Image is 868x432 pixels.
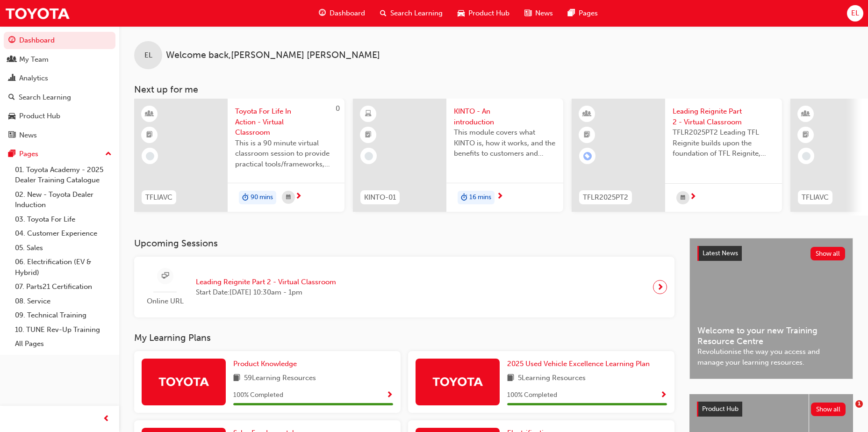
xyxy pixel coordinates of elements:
[166,50,380,61] span: Welcome back , [PERSON_NAME] [PERSON_NAME]
[803,108,809,120] span: learningResourceType_INSTRUCTOR_LED-icon
[134,332,674,343] h3: My Learning Plans
[4,127,115,144] a: News
[579,8,598,19] span: Pages
[134,238,674,249] h3: Upcoming Sessions
[8,112,15,121] span: car-icon
[572,99,782,212] a: TFLR2025PT2Leading Reignite Part 2 - Virtual ClassroomTFLR2025PT2 Leading TFL Reignite builds upo...
[19,130,37,141] div: News
[11,337,115,351] a: All Pages
[454,106,556,127] span: KINTO - An introduction
[244,373,316,384] span: 59 Learning Resources
[386,389,393,401] button: Show Progress
[454,127,556,159] span: This module covers what KINTO is, how it works, and the benefits to customers and dealerships.
[8,94,15,102] span: search-icon
[19,92,71,103] div: Search Learning
[103,413,110,425] span: prev-icon
[365,152,373,160] span: learningRecordVerb_NONE-icon
[364,192,396,203] span: KINTO-01
[11,323,115,337] a: 10. TUNE Rev-Up Training
[4,145,115,163] button: Pages
[4,89,115,106] a: Search Learning
[507,390,557,401] span: 100 % Completed
[145,192,172,203] span: TFLIAVC
[162,270,169,282] span: sessionType_ONLINE_URL-icon
[802,152,811,160] span: learningRecordVerb_NONE-icon
[461,192,467,204] span: duration-icon
[432,373,483,389] img: Trak
[507,373,514,384] span: book-icon
[142,296,188,307] span: Online URL
[119,84,868,95] h3: Next up for me
[233,359,301,369] a: Product Knowledge
[146,129,153,141] span: booktick-icon
[697,346,845,367] span: Revolutionise the way you access and manage your learning resources.
[19,54,49,65] div: My Team
[673,106,775,127] span: Leading Reignite Part 2 - Virtual Classroom
[811,247,846,260] button: Show all
[4,30,115,145] button: DashboardMy TeamAnalyticsSearch LearningProduct HubNews
[158,373,209,389] img: Trak
[311,4,373,23] a: guage-iconDashboard
[468,8,509,19] span: Product Hub
[8,150,15,158] span: pages-icon
[660,389,667,401] button: Show Progress
[142,264,667,310] a: Online URLLeading Reignite Part 2 - Virtual ClassroomStart Date:[DATE] 10:30am - 1pm
[450,4,517,23] a: car-iconProduct Hub
[11,226,115,241] a: 04. Customer Experience
[144,50,152,61] span: EL
[11,308,115,323] a: 09. Technical Training
[584,108,590,120] span: learningResourceType_INSTRUCTOR_LED-icon
[697,246,845,261] a: Latest NewsShow all
[353,99,563,212] a: KINTO-01KINTO - An introductionThis module covers what KINTO is, how it works, and the benefits t...
[233,360,297,368] span: Product Knowledge
[380,7,387,19] span: search-icon
[4,70,115,87] a: Analytics
[105,148,112,160] span: up-icon
[146,152,154,160] span: learningRecordVerb_NONE-icon
[386,391,393,400] span: Show Progress
[11,255,115,280] a: 06. Electrification (EV & Hybrid)
[458,7,465,19] span: car-icon
[535,8,553,19] span: News
[235,106,337,138] span: Toyota For Life In Action - Virtual Classroom
[507,359,653,369] a: 2025 Used Vehicle Excellence Learning Plan
[330,8,365,19] span: Dashboard
[336,104,340,113] span: 0
[11,241,115,255] a: 05. Sales
[11,294,115,309] a: 08. Service
[4,108,115,125] a: Product Hub
[242,192,249,204] span: duration-icon
[660,391,667,400] span: Show Progress
[319,7,326,19] span: guage-icon
[233,390,283,401] span: 100 % Completed
[235,138,337,170] span: This is a 90 minute virtual classroom session to provide practical tools/frameworks, behaviours a...
[19,73,48,84] div: Analytics
[11,187,115,212] a: 02. New - Toyota Dealer Induction
[697,402,846,417] a: Product HubShow all
[496,193,503,201] span: next-icon
[11,163,115,187] a: 01. Toyota Academy - 2025 Dealer Training Catalogue
[295,193,302,201] span: next-icon
[689,193,696,202] span: next-icon
[11,212,115,227] a: 03. Toyota For Life
[469,192,491,203] span: 16 mins
[518,373,586,384] span: 5 Learning Resources
[673,127,775,159] span: TFLR2025PT2 Leading TFL Reignite builds upon the foundation of TFL Reignite, reaffirming our comm...
[8,56,15,64] span: people-icon
[847,5,863,22] button: EL
[811,403,846,416] button: Show all
[5,3,70,24] img: Trak
[507,360,650,368] span: 2025 Used Vehicle Excellence Learning Plan
[11,280,115,294] a: 07. Parts21 Certification
[584,129,590,141] span: booktick-icon
[851,8,859,19] span: EL
[583,192,628,203] span: TFLR2025PT2
[697,325,845,346] span: Welcome to your new Training Resource Centre
[702,405,739,413] span: Product Hub
[689,238,853,379] a: Latest NewsShow allWelcome to your new Training Resource CentreRevolutionise the way you access a...
[251,192,273,203] span: 90 mins
[8,131,15,140] span: news-icon
[4,51,115,68] a: My Team
[390,8,443,19] span: Search Learning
